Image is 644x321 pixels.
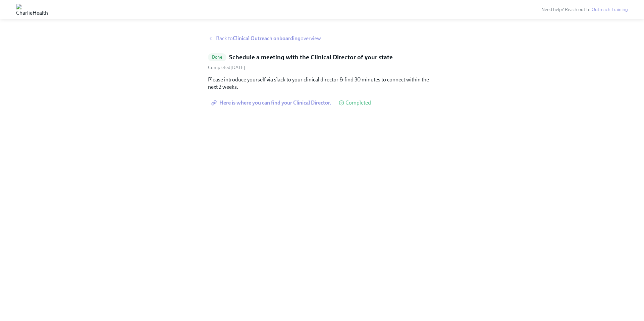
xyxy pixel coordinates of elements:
strong: Clinical Outreach onboarding [233,35,301,42]
span: Need help? Reach out to [541,7,628,12]
h5: Schedule a meeting with the Clinical Director of your state [229,53,393,62]
a: Outreach Training [592,7,628,12]
a: Back toClinical Outreach onboardingoverview [208,35,436,42]
span: Completed [345,100,371,106]
span: Here is where you can find your Clinical Director. [213,100,331,106]
span: Done [208,55,226,60]
span: Back to overview [216,35,321,42]
p: Please introduce yourself via slack to your clinical director & find 30 minutes to connect within... [208,76,436,91]
span: Wednesday, September 24th 2025, 12:07 pm [208,65,245,70]
img: CharlieHealth [16,4,48,15]
a: Here is where you can find your Clinical Director. [208,96,336,110]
